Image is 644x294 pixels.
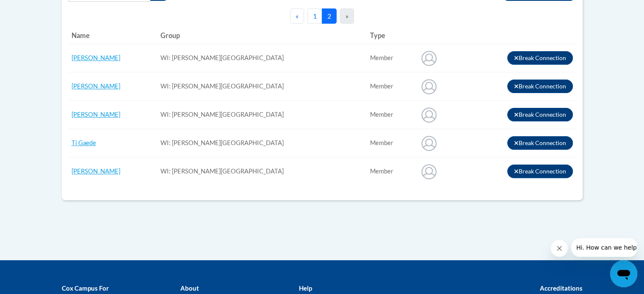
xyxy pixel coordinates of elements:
td: WI: [PERSON_NAME][GEOGRAPHIC_DATA] [157,129,366,157]
img: Ti Gaede [418,132,439,154]
td: Connected user for connection: WI: Frank Elementary School [367,101,415,129]
td: WI: [PERSON_NAME][GEOGRAPHIC_DATA] [157,157,366,186]
button: Break Connection [507,108,573,121]
td: Connected user for connection: WI: Frank Elementary School [367,157,415,186]
a: [PERSON_NAME] [72,111,120,118]
button: Break Connection [507,80,573,93]
button: Break Connection [507,165,573,178]
img: Timothy Carlson [418,161,439,182]
td: Connected user for connection: WI: Frank Elementary School [367,44,415,72]
td: WI: [PERSON_NAME][GEOGRAPHIC_DATA] [157,44,366,72]
a: Ti Gaede [72,139,96,146]
img: Stephanie Durfey [418,76,439,97]
a: [PERSON_NAME] [72,54,120,61]
span: « [296,12,299,20]
a: [PERSON_NAME] [72,168,120,175]
b: Accreditations [540,284,583,292]
b: Help [299,284,312,292]
nav: Pagination Navigation [290,8,354,24]
button: Previous [290,8,304,24]
button: Break Connection [507,51,573,65]
span: Hi. How can we help? [5,6,69,13]
th: Group [157,27,366,44]
th: Name [68,27,158,44]
iframe: Message from company [571,238,637,257]
td: Connected user for connection: WI: Frank Elementary School [367,129,415,157]
td: Connected user for connection: WI: Frank Elementary School [367,72,415,101]
iframe: Close message [551,240,568,257]
td: WI: [PERSON_NAME][GEOGRAPHIC_DATA] [157,101,366,129]
b: About [180,284,199,292]
b: Cox Campus For [62,284,109,292]
a: [PERSON_NAME] [72,82,120,90]
button: 1 [307,8,322,24]
img: Shana Kupfer [418,47,439,69]
button: Break Connection [507,136,573,150]
th: Type [367,27,415,44]
img: Terra Wright [418,104,439,125]
td: WI: [PERSON_NAME][GEOGRAPHIC_DATA] [157,72,366,101]
iframe: Button to launch messaging window [610,260,637,287]
button: 2 [322,8,337,24]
